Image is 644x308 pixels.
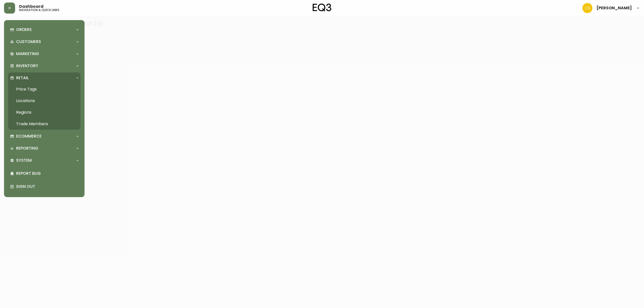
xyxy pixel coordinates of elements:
p: Customers [16,39,41,45]
span: [PERSON_NAME] [596,6,632,10]
a: Regions [8,107,80,118]
h5: navigation & quick links [19,9,59,12]
div: Customers [8,36,80,47]
p: System [16,158,32,163]
div: Retail [8,72,80,83]
a: Trade Members [8,118,80,130]
div: Marketing [8,48,80,59]
a: Price Tags [8,83,80,95]
div: Sign Out [8,180,80,193]
div: Orders [8,24,80,35]
div: Reporting [8,143,80,154]
div: Ecommerce [8,131,80,142]
a: Locations [8,95,80,107]
p: Ecommerce [16,134,42,139]
p: Orders [16,27,32,32]
div: Inventory [8,60,80,71]
p: Sign Out [16,184,78,189]
span: Dashboard [19,5,44,9]
img: 996bfd46d64b78802a67b62ffe4c27a2 [582,3,592,13]
p: Reporting [16,146,38,151]
div: Report Bug [8,167,80,180]
img: logo [313,4,331,12]
p: Report Bug [16,171,78,176]
p: Retail [16,75,29,81]
p: Inventory [16,63,38,69]
div: System [8,155,80,166]
p: Marketing [16,51,39,57]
